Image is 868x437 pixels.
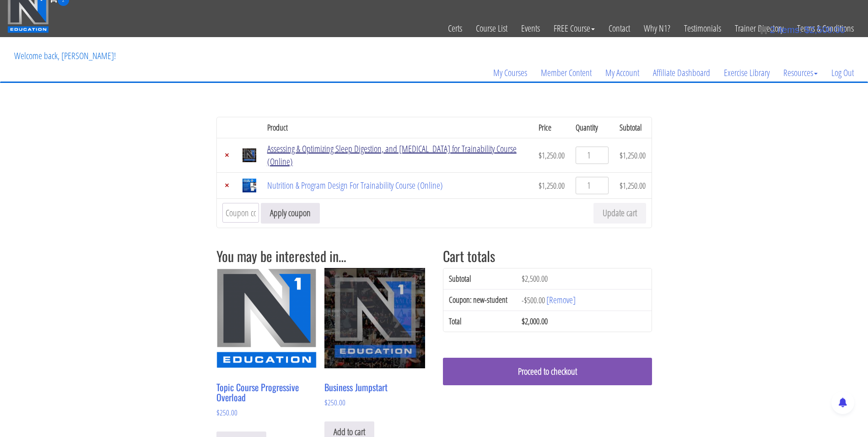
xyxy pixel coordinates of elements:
span: $ [522,316,525,327]
bdi: 2,500.00 [522,273,548,284]
img: Nutrition & Program Design For Trainability Course (Online) [243,179,256,192]
a: Remove Nutrition & Program Design For Trainability Course (Online) from cart [222,181,232,190]
a: 2 items: $2,500.00 [758,25,845,35]
button: Update cart [593,203,646,224]
bdi: 1,250.00 [620,150,646,161]
span: $ [216,407,220,418]
a: Course List [469,6,514,51]
a: Assessing & Optimizing Sleep Digestion, and [MEDICAL_DATA] for Trainability Course (Online) [267,142,517,168]
p: Welcome back, [PERSON_NAME]! [7,38,123,74]
a: FREE Course [547,6,602,51]
input: Coupon code [222,203,259,223]
img: icon11.png [758,25,767,34]
bdi: 250.00 [324,397,345,408]
th: Total [443,311,516,332]
h2: Cart totals [443,248,652,263]
a: Events [514,6,547,51]
a: Trainer Directory [728,6,790,51]
a: My Account [598,51,646,95]
a: Terms & Conditions [790,6,861,51]
span: 500.00 [524,295,545,306]
span: 2 [770,25,775,35]
span: $ [539,150,542,161]
bdi: 250.00 [216,407,237,418]
iframe: Secure express checkout frame [441,393,654,418]
img: Business Jumpstart [324,268,425,368]
a: Certs [441,6,469,51]
a: Topic Course Progressive Overload $250.00 [216,268,317,419]
span: $ [620,180,623,191]
a: Proceed to checkout [443,358,652,385]
th: Price [533,117,570,138]
a: Business Jumpstart $250.00 [324,268,425,409]
span: $ [524,295,527,306]
img: Assessing & Optimizing Sleep Digestion, and Stress Management for Trainability Course (Online) [243,148,256,162]
a: Contact [602,6,637,51]
a: Remove Assessing & Optimizing Sleep Digestion, and Stress Management for Trainability Course (Onl... [222,151,232,160]
h2: Business Jumpstart [324,377,425,397]
a: Resources [776,51,825,95]
a: Nutrition & Program Design For Trainability Course (Online) [267,179,443,191]
th: Subtotal [614,117,651,138]
input: Product quantity [576,177,609,194]
th: Quantity [570,117,615,138]
a: Why N1? [637,6,677,51]
a: Member Content [534,51,598,95]
span: $ [620,150,623,161]
a: Log Out [825,51,861,95]
img: Topic Course Progressive Overload [216,268,317,368]
th: Coupon: new-student [443,289,516,311]
button: Apply coupon [261,203,320,224]
a: Affiliate Dashboard [646,51,717,95]
th: Product [262,117,533,138]
span: $ [522,273,525,284]
bdi: 1,250.00 [539,150,565,161]
th: Subtotal [443,268,516,289]
a: Remove new-student coupon [546,294,576,306]
span: $ [539,180,542,191]
a: Exercise Library [717,51,776,95]
bdi: 2,500.00 [804,25,845,35]
h2: You may be interested in… [216,248,426,263]
td: - [516,289,652,311]
a: My Courses [486,51,534,95]
input: Product quantity [576,147,609,164]
span: $ [804,25,809,35]
bdi: 2,000.00 [522,316,548,327]
a: Testimonials [677,6,728,51]
bdi: 1,250.00 [539,180,565,191]
span: items: [777,25,802,35]
span: $ [324,397,328,408]
bdi: 1,250.00 [620,180,646,191]
h2: Topic Course Progressive Overload [216,377,317,407]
